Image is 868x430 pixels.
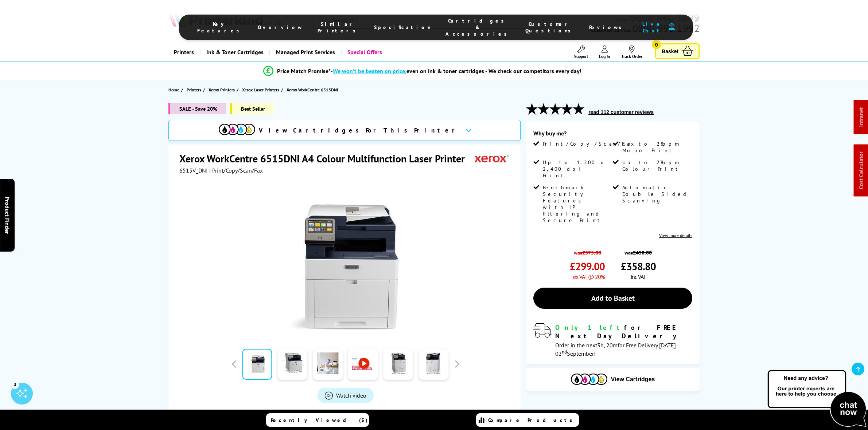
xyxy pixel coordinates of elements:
[230,103,274,114] span: Best Seller
[574,46,588,59] a: Support
[543,184,611,224] span: Benchmark Security Features with IP filtering and Secure Print
[271,417,368,423] span: Recently Viewed (5)
[570,260,605,273] span: £299.00
[589,24,626,31] span: Reviews
[11,380,19,388] div: 3
[179,152,472,165] h1: Xerox WorkCentre 6515DNI A4 Colour Multifunction Laser Printer
[318,21,359,34] span: Similar Printers
[259,126,459,134] span: View Cartridges For This Printer
[669,23,675,30] img: user-headset-duotone.svg
[488,417,576,423] span: Compare Products
[476,413,579,427] a: Compare Products
[586,109,656,115] button: read 112 customer reviews
[209,167,263,174] span: | Print/Copy/Scan/Fax
[857,107,865,127] a: Intranet
[599,46,610,59] a: Log In
[766,369,868,429] img: Open Live Chat window
[336,392,366,399] span: Watch video
[258,24,303,31] span: Overview
[622,184,691,204] span: Automatic Double Sided Scanning
[187,86,203,94] a: Printers
[622,159,691,172] span: Up to 28ppm Colour Print
[857,152,865,189] a: Cost Calculator
[168,43,199,62] a: Printers
[533,288,692,309] a: Add to Basket
[571,374,607,385] img: Cartridges
[242,86,281,94] a: Xerox Laser Printers
[631,273,646,280] span: inc VAT
[199,43,269,62] a: Ink & Toner Cartridges
[655,43,700,59] a: Basket 0
[333,67,406,75] span: We won’t be beaten on price,
[269,43,340,62] a: Managed Print Services
[555,323,692,340] div: for FREE Next Day Delivery
[582,249,601,256] strike: £375.00
[633,249,652,256] strike: £450.00
[445,17,511,37] span: Cartridges & Accessories
[621,260,656,273] span: £358.80
[168,86,179,94] span: Home
[168,86,181,94] a: Home
[621,245,656,256] span: was
[659,233,692,238] a: View more details
[640,21,665,34] span: Live Chat
[187,86,201,94] span: Printers
[652,40,661,49] span: 0
[570,245,605,256] span: was
[197,21,243,34] span: Key Features
[266,413,369,427] a: Recently Viewed (5)
[611,376,655,383] span: View Cartridges
[555,342,676,357] span: Order in the next for Free Delivery [DATE] 02 September!
[219,124,255,135] img: cmyk-icon.svg
[179,167,208,174] span: 6515V_DNI
[562,348,567,355] sup: nd
[209,86,235,94] span: Xerox Printers
[621,46,642,59] a: Track Order
[533,323,692,357] div: modal_delivery
[331,67,581,75] div: - even on ink & toner cartridges - We check our competitors every day!
[573,273,605,280] span: ex VAT @ 20%
[340,43,388,62] a: Special Offers
[574,54,588,59] span: Support
[206,43,264,62] span: Ink & Toner Cartridges
[599,54,610,59] span: Log In
[533,130,692,141] div: Why buy me?
[475,152,509,165] img: Xerox
[622,141,691,154] span: Up to 28ppm Mono Print
[274,189,417,331] img: Xerox WorkCentre 6515DNI
[168,103,226,114] span: SALE - Save 20%
[146,65,699,78] li: modal_Promise
[4,196,11,234] span: Product Finder
[532,373,694,385] button: View Cartridges
[242,86,279,94] span: Xerox Laser Printers
[555,323,624,332] span: Only 1 left
[662,46,678,56] span: Basket
[318,388,374,403] a: Product_All_Videos
[209,86,237,94] a: Xerox Printers
[597,342,618,349] span: 3h, 20m
[277,67,331,75] span: Price Match Promise*
[525,21,575,34] span: Customer Questions
[374,24,431,31] span: Specification
[287,87,338,92] span: Xerox WorkCentre 6515DNI
[543,141,637,147] span: Print/Copy/Scan/Fax
[543,159,611,179] span: Up to 1,200 x 2,400 dpi Print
